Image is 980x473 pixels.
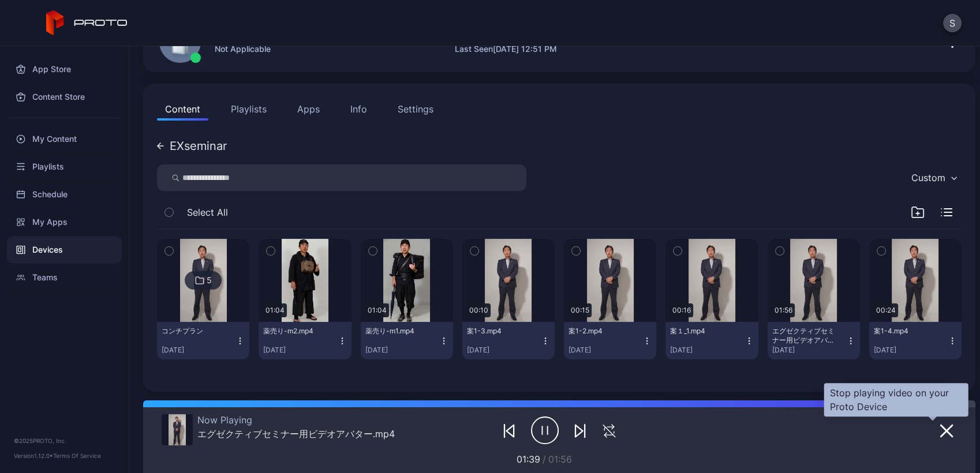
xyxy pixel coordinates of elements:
div: 案１_1.mp4 [670,326,734,336]
div: [DATE] [365,346,439,355]
span: Version 1.12.0 • [14,452,53,459]
button: Content [157,97,208,121]
button: 案１_1.mp4[DATE] [665,322,758,359]
button: S [943,14,962,32]
a: My Content [7,125,122,153]
button: Settings [390,97,442,121]
div: コンチプラン [162,326,225,336]
div: [DATE] [467,346,541,355]
div: Not Applicable [215,42,284,56]
div: Stop playing video on your Proto Device [830,386,963,414]
a: Devices [7,236,122,264]
button: コンチプラン[DATE] [157,322,249,359]
div: EXseminar [170,140,227,152]
div: 薬売り-m2.mp4 [263,326,327,336]
span: 01:56 [548,453,572,465]
div: 案1-2.mp4 [568,326,632,336]
span: Select All [187,205,228,219]
button: Playlists [223,97,275,121]
button: 案1-4.mp4[DATE] [869,322,962,359]
a: Content Store [7,83,122,111]
button: 案1-3.mp4[DATE] [462,322,555,359]
a: Teams [7,264,122,291]
a: App Store [7,55,122,83]
div: 案1-4.mp4 [874,326,937,336]
div: 5 [207,275,212,286]
div: Settings [398,102,433,116]
button: 薬売り-m2.mp4[DATE] [259,322,351,359]
div: Last Seen [DATE] 12:51 PM [455,42,557,56]
div: [DATE] [568,346,642,355]
button: Custom [906,164,962,191]
a: Terms Of Service [53,452,101,459]
div: [DATE] [772,346,846,355]
span: / [543,453,546,465]
button: 案1-2.mp4[DATE] [564,322,656,359]
div: Now Playing [197,414,395,426]
div: Custom [911,172,945,183]
div: Info [350,102,367,116]
button: Apps [289,97,328,121]
div: © 2025 PROTO, Inc. [14,436,115,445]
button: Info [342,97,375,121]
div: [DATE] [874,346,948,355]
a: Schedule [7,181,122,208]
div: エグゼクティブセミナー用ビデオアバター.mp4 [197,428,395,440]
div: エグゼクティブセミナー用ビデオアバター.mp4 [772,326,836,345]
div: 案1-3.mp4 [467,326,530,336]
a: My Apps [7,208,122,236]
div: 薬売り-m1.mp4 [365,326,429,336]
button: エグゼクティブセミナー用ビデオアバター.mp4[DATE] [768,322,860,359]
span: 01:39 [517,453,540,465]
div: [DATE] [162,346,235,355]
button: 薬売り-m1.mp4[DATE] [361,322,453,359]
div: [DATE] [263,346,337,355]
a: Playlists [7,153,122,181]
div: [DATE] [670,346,744,355]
